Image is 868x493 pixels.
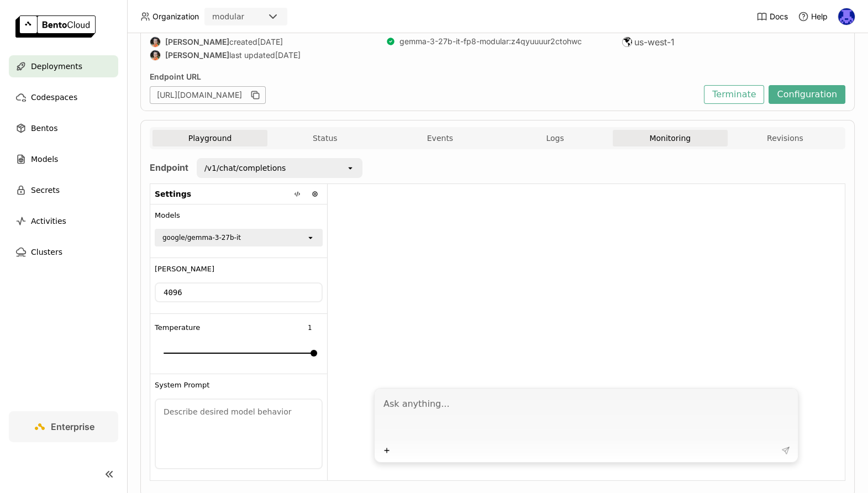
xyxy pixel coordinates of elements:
span: [DATE] [275,50,301,60]
div: last updated [150,50,373,61]
svg: open [306,233,315,242]
a: Models [9,148,118,170]
button: Monitoring [613,130,728,146]
span: Models [31,153,58,166]
button: Revisions [728,130,843,146]
input: Selected modular. [245,12,246,23]
div: google/gemma-3-27b-it [162,232,241,243]
a: Secrets [9,179,118,201]
a: Codespaces [9,86,118,108]
span: [DATE] [257,37,283,47]
span: us-west-1 [634,36,675,48]
span: Temperature [155,323,200,332]
span: Docs [770,12,788,22]
strong: [PERSON_NAME] [165,50,229,60]
a: Docs [756,11,788,22]
div: [URL][DOMAIN_NAME] [150,86,266,104]
button: Terminate [704,85,764,104]
div: created [150,36,373,48]
a: Enterprise [9,411,118,442]
svg: Plus [382,446,391,455]
div: modular [212,11,244,22]
img: Sean Sheng [150,37,160,47]
a: Clusters [9,241,118,263]
button: Events [382,130,497,146]
span: Bentos [31,122,57,135]
span: Help [811,12,828,22]
span: Activities [31,214,66,228]
button: Status [267,130,382,146]
div: Endpoint URL [150,72,698,82]
button: Playground [152,130,267,146]
strong: Endpoint [150,162,188,173]
span: Models [155,211,180,220]
div: Settings [150,184,327,204]
a: Deployments [9,55,118,77]
img: Newton Jain [838,8,855,25]
img: Sean Sheng [150,50,160,60]
img: logo [15,15,96,38]
strong: [PERSON_NAME] [165,37,229,47]
a: Bentos [9,117,118,139]
svg: open [346,164,355,172]
button: Configuration [769,85,845,104]
span: Logs [546,133,564,143]
input: Selected /v1/chat/completions. [287,162,288,174]
span: Organization [152,12,199,22]
div: Help [798,11,828,22]
span: Secrets [31,183,60,197]
span: Enterprise [51,421,94,432]
span: System Prompt [155,381,209,390]
span: Codespaces [31,91,77,104]
div: /v1/chat/completions [204,162,286,174]
span: Deployments [31,60,82,73]
a: gemma-3-27b-it-fp8-modular:z4qyuuuur2ctohwc [399,36,582,46]
span: [PERSON_NAME] [155,265,214,274]
a: Activities [9,210,118,232]
input: Temperature [297,321,322,334]
span: Clusters [31,245,62,259]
